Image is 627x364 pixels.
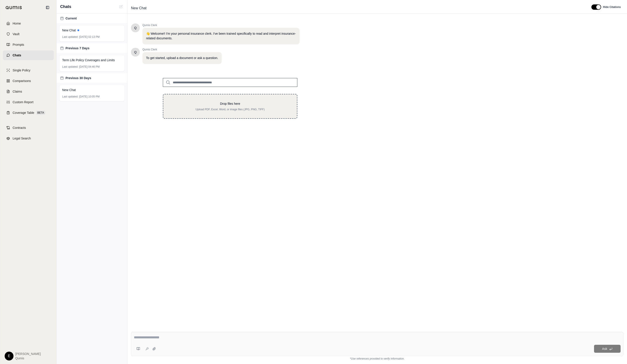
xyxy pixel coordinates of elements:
[3,87,54,96] a: Claims
[6,6,22,9] img: Qumis Logo
[3,97,54,107] a: Custom Report
[170,101,290,106] p: Drop files here
[15,352,41,356] span: [PERSON_NAME]
[3,40,54,50] a: Prompts
[13,136,31,141] span: Legal Search
[170,108,290,111] p: Upload PDF, Excel, Word, or image files (JPG, PNG, TIFF)
[65,76,91,80] span: Previous 30 Days
[129,5,148,12] span: New Chat
[146,31,296,41] p: 👋 Welcome!! I'm your personal insurance clerk. I've been trained specifically to read and interpr...
[79,35,100,39] span: [DATE] 02:13 PM
[13,21,21,26] span: Home
[62,95,78,98] span: Last updated:
[129,5,586,12] div: Edit Title
[3,76,54,86] a: Comparisons
[62,28,76,32] span: New Chat
[3,123,54,133] a: Contracts
[142,48,222,51] span: Qumis Clerk
[3,50,54,60] a: Chats
[60,4,71,10] span: Chats
[134,50,137,54] span: Hello
[36,111,45,115] span: BETA
[146,56,218,60] p: To get started, upload a document or ask a question.
[134,26,137,30] span: Hello
[13,89,22,94] span: Claims
[13,79,31,83] span: Comparisons
[79,65,100,69] span: [DATE] 04:46 PM
[44,4,51,11] button: Collapse sidebar
[3,133,54,143] a: Legal Search
[3,19,54,28] a: Home
[79,95,100,98] span: [DATE] 10:05 PM
[13,126,26,130] span: Contracts
[118,4,124,9] button: New Chat
[131,356,623,360] div: *Use references provided to verify information.
[62,35,78,39] span: Last updated:
[62,65,78,69] span: Last updated:
[602,347,607,351] span: Ask
[13,100,33,104] span: Custom Report
[13,32,19,36] span: Vault
[3,108,54,118] a: Coverage TableBETA
[13,53,21,57] span: Chats
[142,23,300,27] span: Qumis Clerk
[594,345,621,353] button: Ask
[13,68,30,72] span: Single Policy
[603,5,621,9] span: Hide Citations
[3,65,54,75] a: Single Policy
[3,29,54,39] a: Vault
[15,356,41,360] span: Qumis
[5,352,13,360] div: E
[65,46,89,50] span: Previous 7 Days
[62,58,115,62] span: Term Life Policy Coverages and Limits
[62,88,76,92] span: New Chat
[65,16,77,21] span: Current
[13,111,34,115] span: Coverage Table
[13,42,24,47] span: Prompts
